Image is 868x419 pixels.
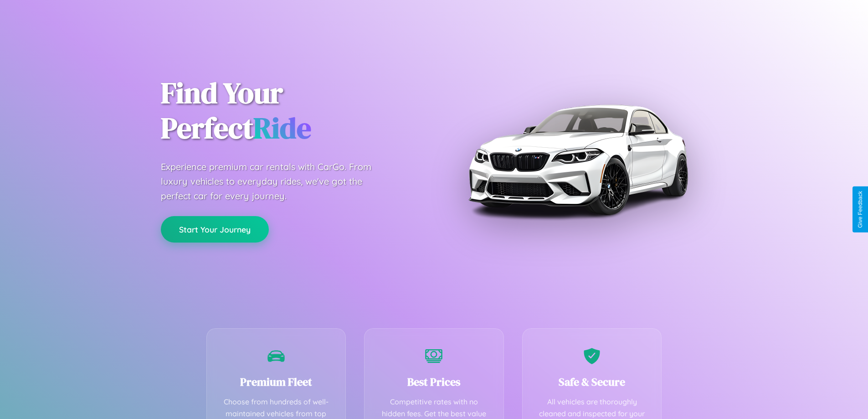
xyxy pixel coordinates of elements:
button: Start Your Journey [161,216,269,243]
h3: Safe & Secure [536,374,648,389]
img: Premium BMW car rental vehicle [464,46,692,274]
div: Give Feedback [857,191,863,228]
h3: Premium Fleet [221,374,332,389]
h1: Find Your Perfect [161,76,421,146]
h3: Best Prices [378,374,490,389]
p: Experience premium car rentals with CarGo. From luxury vehicles to everyday rides, we've got the ... [161,160,389,203]
span: Ride [253,108,311,148]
